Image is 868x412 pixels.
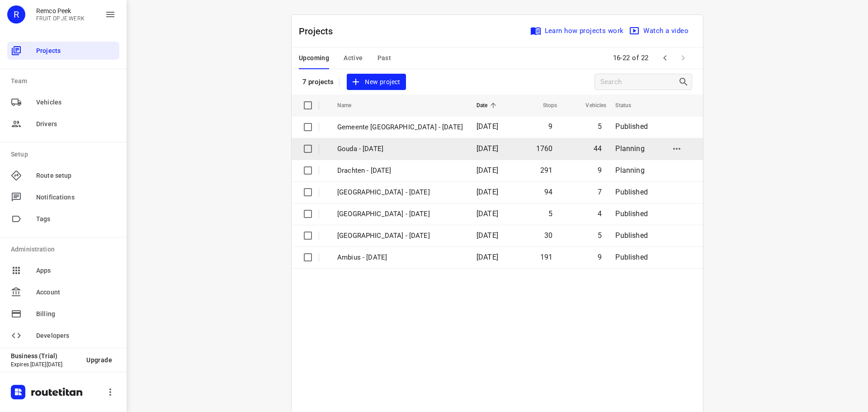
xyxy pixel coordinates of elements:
p: Administration [11,245,119,254]
span: Drivers [36,119,116,129]
p: Setup [11,150,119,159]
span: Projects [36,46,116,56]
p: Antwerpen - Tuesday [337,209,463,219]
span: 9 [598,166,602,175]
span: Developers [36,331,116,341]
span: New project [352,76,400,88]
p: Expires [DATE][DATE] [11,361,79,368]
span: Planning [615,166,644,175]
span: [DATE] [476,188,498,196]
span: Upcoming [299,52,329,64]
span: [DATE] [476,122,498,131]
span: Vehicles [36,98,116,107]
span: Published [615,231,648,240]
span: [DATE] [476,231,498,240]
span: Published [615,209,648,218]
span: 16-22 of 22 [609,48,653,68]
span: Billing [36,309,116,319]
span: Date [476,100,500,111]
span: 5 [598,122,602,131]
span: 291 [540,166,553,175]
input: Search projects [600,75,678,89]
span: 1760 [536,144,553,153]
div: Vehicles [7,93,119,111]
span: Published [615,188,648,196]
button: Upgrade [79,352,119,368]
div: Apps [7,261,119,279]
span: 94 [544,188,552,196]
div: Billing [7,305,119,323]
span: Upgrade [86,356,112,364]
span: 5 [598,231,602,240]
div: Search [678,76,692,87]
span: Published [615,122,648,131]
div: Account [7,283,119,301]
span: 7 [598,188,602,196]
span: [DATE] [476,253,498,261]
span: Account [36,288,116,297]
span: [DATE] [476,209,498,218]
p: Projects [299,24,340,38]
div: Route setup [7,166,119,185]
span: Previous Page [656,49,674,67]
span: 44 [594,144,602,153]
span: Notifications [36,193,116,202]
span: [DATE] [476,166,498,175]
span: 9 [548,122,552,131]
span: Tags [36,214,116,224]
span: Next Page [674,49,692,67]
span: [DATE] [476,144,498,153]
p: Gemeente Rotterdam - Tuesday [337,187,463,198]
span: Past [377,52,392,64]
p: Ambius - Monday [337,252,463,263]
p: Remco Peek [36,7,85,14]
p: Gouda - Wednesday [337,144,463,154]
p: Business (Trial) [11,352,79,360]
span: Name [337,100,363,111]
span: Vehicles [574,100,606,111]
p: Gemeente Rotterdam - Wednesday [337,122,463,133]
button: New project [347,74,406,90]
span: Apps [36,266,116,275]
span: 191 [540,253,553,261]
span: 4 [598,209,602,218]
span: 9 [598,253,602,261]
span: Stops [531,100,557,111]
div: Drivers [7,115,119,133]
span: 30 [544,231,552,240]
div: Tags [7,210,119,228]
div: Notifications [7,188,119,206]
p: Gemeente Rotterdam - Monday [337,231,463,241]
p: 7 projects [302,78,334,86]
span: Route setup [36,171,116,180]
span: Planning [615,144,644,153]
p: Team [11,76,119,86]
span: 5 [548,209,552,218]
span: Published [615,253,648,261]
div: Developers [7,327,119,345]
p: FRUIT OP JE WERK [36,15,85,22]
div: R [7,5,25,24]
p: Drachten - Wednesday [337,166,463,176]
div: Projects [7,42,119,60]
span: Active [344,52,363,64]
span: Status [615,100,643,111]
